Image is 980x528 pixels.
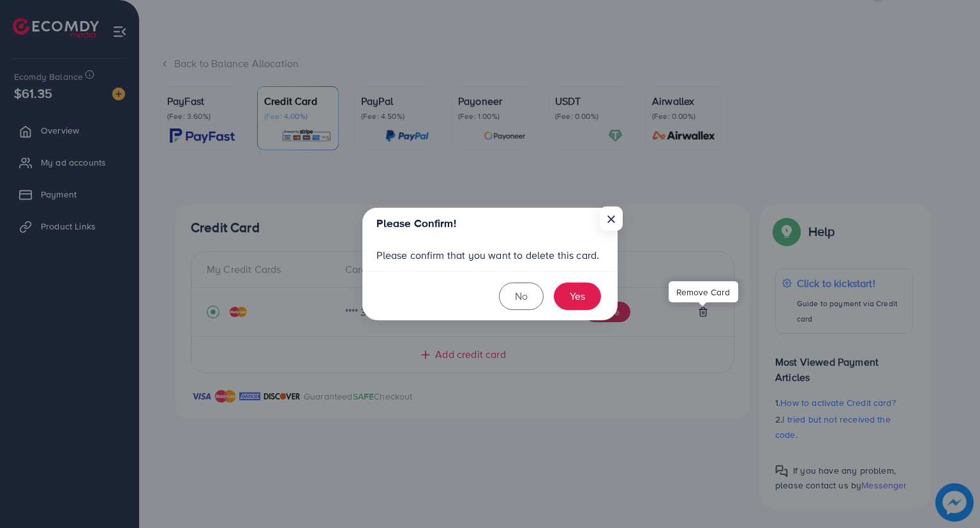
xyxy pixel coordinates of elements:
[376,215,456,231] h5: Please Confirm!
[499,283,544,310] button: No
[554,283,601,310] button: Yes
[600,206,623,231] button: Close
[362,240,618,271] div: Please confirm that you want to delete this card.
[669,281,738,302] div: Remove Card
